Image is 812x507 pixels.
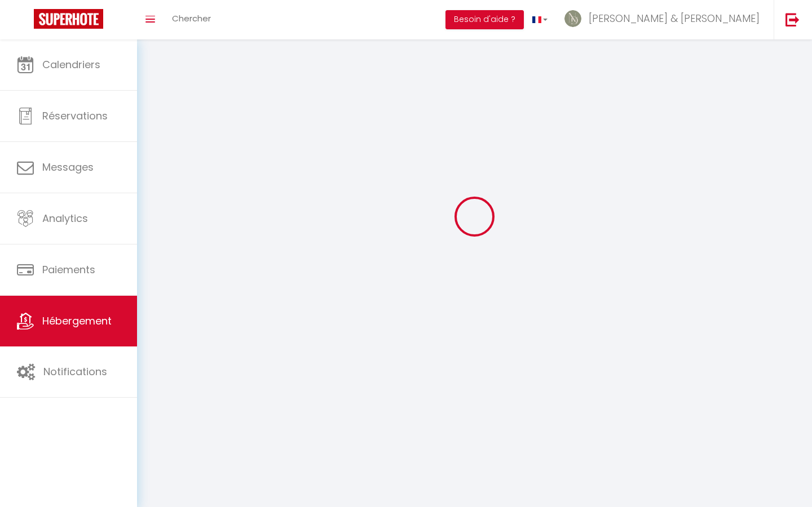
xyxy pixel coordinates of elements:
span: Réservations [42,109,108,123]
span: Notifications [43,364,107,379]
span: Chercher [172,12,211,24]
img: Super Booking [34,9,103,29]
button: Besoin d'aide ? [445,10,524,29]
button: Ouvrir le widget de chat LiveChat [9,5,43,38]
span: Hébergement [42,314,112,328]
span: Calendriers [42,57,100,72]
span: Messages [42,160,94,174]
span: [PERSON_NAME] & [PERSON_NAME] [589,11,760,25]
span: Paiements [42,263,95,277]
img: logout [785,12,800,26]
span: Analytics [42,211,88,225]
img: ... [564,10,581,27]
